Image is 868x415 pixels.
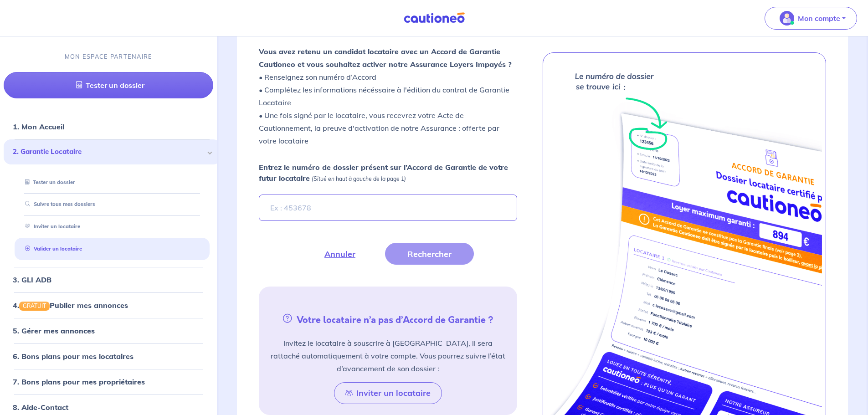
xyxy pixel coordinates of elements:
input: Ex : 453678 [259,195,517,221]
span: 2. Garantie Locataire [13,147,205,157]
button: Inviter un locataire [334,382,442,404]
a: 1. Mon Accueil [13,122,64,131]
div: 7. Bons plans pour mes propriétaires [4,373,213,391]
a: 3. GLI ADB [13,275,51,284]
div: 1. Mon Accueil [4,118,213,136]
strong: Entrez le numéro de dossier présent sur l’Accord de Garantie de votre futur locataire [259,163,508,183]
p: • Renseignez son numéro d’Accord • Complétez les informations nécéssaire à l'édition du contrat d... [259,45,517,147]
strong: Vous avez retenu un candidat locataire avec un Accord de Garantie Cautioneo et vous souhaitez act... [259,47,512,69]
a: 4.GRATUITPublier mes annonces [13,301,128,310]
p: Invitez le locataire à souscrire à [GEOGRAPHIC_DATA], il sera rattaché automatiquement à votre co... [270,337,506,375]
a: 5. Gérer mes annonces [13,326,95,335]
a: Valider un locataire [21,246,82,252]
a: Tester un dossier [21,179,75,185]
div: Valider un locataire [15,241,210,256]
button: Annuler [302,243,378,265]
div: Suivre tous mes dossiers [15,197,210,212]
a: Tester un dossier [4,72,213,98]
img: illu_account_valid_menu.svg [780,11,794,26]
em: (Situé en haut à gauche de la page 1) [312,175,406,182]
a: 7. Bons plans pour mes propriétaires [13,377,145,386]
div: Tester un dossier [15,175,210,190]
a: 6. Bons plans pour mes locataires [13,352,134,361]
button: illu_account_valid_menu.svgMon compte [765,7,857,30]
h5: Votre locataire n’a pas d’Accord de Garantie ? [262,312,513,326]
a: 8. Aide-Contact [13,403,68,412]
div: 5. Gérer mes annonces [4,322,213,340]
img: Cautioneo [400,12,468,24]
div: 4.GRATUITPublier mes annonces [4,296,213,314]
p: MON ESPACE PARTENAIRE [65,52,153,61]
a: Inviter un locataire [21,223,80,230]
div: Inviter un locataire [15,219,210,234]
div: 3. GLI ADB [4,271,213,289]
p: Mon compte [798,13,840,24]
div: 2. Garantie Locataire [4,139,221,164]
a: Suivre tous mes dossiers [21,201,95,208]
div: 6. Bons plans pour mes locataires [4,347,213,365]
